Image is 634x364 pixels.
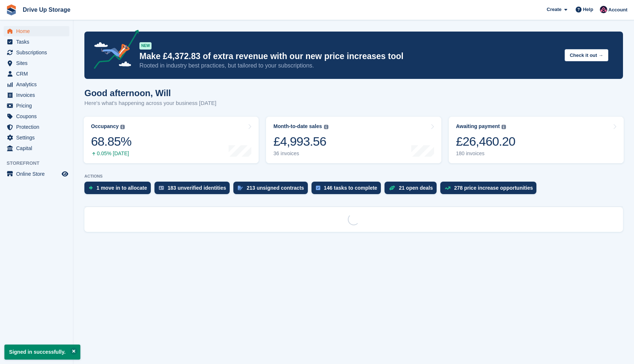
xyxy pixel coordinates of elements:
[89,186,93,190] img: move_ins_to_allocate_icon-fdf77a2bb77ea45bf5b3d319d69a93e2d87916cf1d5bf7949dd705db3b84f3ca.svg
[16,58,60,68] span: Sites
[139,42,152,50] div: NEW
[4,111,69,121] a: menu
[4,169,69,179] a: menu
[4,26,69,36] a: menu
[385,182,440,198] a: 21 open deals
[16,132,60,143] span: Settings
[7,160,73,167] span: Storefront
[247,185,304,191] div: 213 unsigned contracts
[120,125,125,129] img: icon-info-grey-7440780725fd019a000dd9b08b2336e03edf1995a4989e88bcd33f0948082b44.svg
[316,186,320,190] img: task-75834270c22a3079a89374b754ae025e5fb1db73e45f91037f5363f120a921f8.svg
[238,186,243,190] img: contract_signature_icon-13c848040528278c33f63329250d36e43548de30e8caae1d1a13099fd9432cc5.svg
[454,185,533,191] div: 278 price increase opportunities
[389,185,395,190] img: deal-1b604bf984904fb50ccaf53a9ad4b4a5d6e5aea283cecdc64d6e3604feb123c2.svg
[456,134,515,149] div: £26,460.20
[600,6,607,13] img: Will Google Ads
[399,185,433,191] div: 21 open deals
[311,182,385,198] a: 146 tasks to complete
[4,47,69,58] a: menu
[84,99,216,108] p: Here's what's happening across your business [DATE]
[139,62,559,70] p: Rooted in industry best practices, but tailored to your subscriptions.
[4,143,69,153] a: menu
[273,123,322,130] div: Month-to-date sales
[273,134,328,149] div: £4,993.56
[91,150,131,157] div: 0.05% [DATE]
[233,182,311,198] a: 213 unsigned contracts
[456,123,500,130] div: Awaiting payment
[16,143,60,153] span: Capital
[445,186,451,190] img: price_increase_opportunities-93ffe204e8149a01c8c9dc8f82e8f89637d9d84a8eef4429ea346261dce0b2c0.svg
[583,6,593,13] span: Help
[456,150,515,157] div: 180 invoices
[91,134,131,149] div: 68.85%
[4,79,69,90] a: menu
[324,185,378,191] div: 146 tasks to complete
[502,125,506,129] img: icon-info-grey-7440780725fd019a000dd9b08b2336e03edf1995a4989e88bcd33f0948082b44.svg
[20,4,73,16] a: Drive Up Storage
[84,117,259,163] a: Occupancy 68.85% 0.05% [DATE]
[273,150,328,157] div: 36 invoices
[16,37,60,47] span: Tasks
[4,132,69,143] a: menu
[565,49,608,61] button: Check it out →
[139,51,559,62] p: Make £4,372.83 of extra revenue with our new price increases tool
[6,4,17,15] img: stora-icon-8386f47178a22dfd0bd8f6a31ec36ba5ce8667c1dd55bd0f319d3a0aa187defe.svg
[16,90,60,100] span: Invoices
[168,185,226,191] div: 183 unverified identities
[16,26,60,36] span: Home
[4,345,80,360] p: Signed in successfully.
[16,47,60,58] span: Subscriptions
[154,182,234,198] a: 183 unverified identities
[4,122,69,132] a: menu
[16,122,60,132] span: Protection
[4,90,69,100] a: menu
[91,123,119,130] div: Occupancy
[16,79,60,90] span: Analytics
[159,186,164,190] img: verify_identity-adf6edd0f0f0b5bbfe63781bf79b02c33cf7c696d77639b501bdc392416b5a36.svg
[324,125,328,129] img: icon-info-grey-7440780725fd019a000dd9b08b2336e03edf1995a4989e88bcd33f0948082b44.svg
[84,174,623,179] p: ACTIONS
[16,169,60,179] span: Online Store
[84,182,154,198] a: 1 move in to allocate
[449,117,624,163] a: Awaiting payment £26,460.20 180 invoices
[266,117,441,163] a: Month-to-date sales £4,993.56 36 invoices
[16,101,60,111] span: Pricing
[16,69,60,79] span: CRM
[88,30,139,72] img: price-adjustments-announcement-icon-8257ccfd72463d97f412b2fc003d46551f7dbcb40ab6d574587a9cd5c0d94...
[4,58,69,68] a: menu
[4,69,69,79] a: menu
[4,37,69,47] a: menu
[16,111,60,121] span: Coupons
[84,88,216,98] h1: Good afternoon, Will
[608,6,627,14] span: Account
[96,185,147,191] div: 1 move in to allocate
[4,101,69,111] a: menu
[61,170,69,178] a: Preview store
[440,182,540,198] a: 278 price increase opportunities
[547,6,561,13] span: Create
